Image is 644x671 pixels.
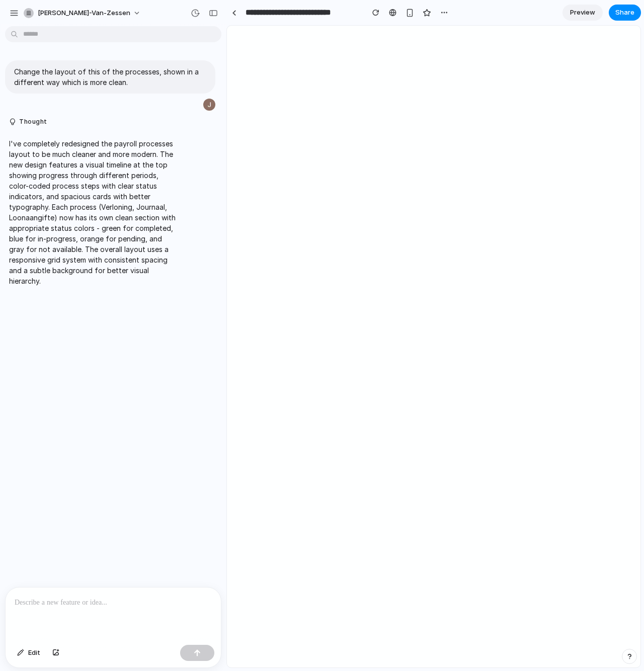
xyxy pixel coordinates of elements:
[570,8,595,18] span: Preview
[615,8,634,18] span: Share
[28,648,40,658] span: Edit
[609,5,641,21] button: Share
[562,5,603,21] a: Preview
[9,138,177,286] p: I've completely redesigned the payroll processes layout to be much cleaner and more modern. The n...
[38,8,130,18] span: [PERSON_NAME]-van-zessen
[12,645,45,661] button: Edit
[20,5,146,21] button: [PERSON_NAME]-van-zessen
[14,66,206,88] p: Change the layout of this of the processes, shown in a different way which is more clean.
